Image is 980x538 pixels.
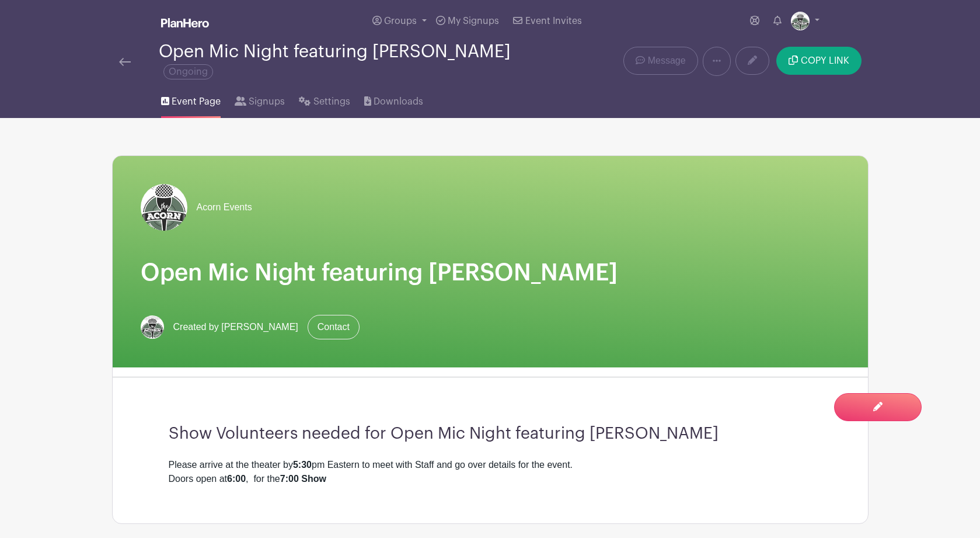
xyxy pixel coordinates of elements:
[235,81,285,118] a: Signups
[299,81,350,118] a: Settings
[141,315,164,339] img: Acorn%20Logo%20SMALL.jpg
[313,95,350,109] span: Settings
[227,474,246,484] strong: 6:00
[169,424,812,444] h3: Show Volunteers needed for Open Mic Night featuring [PERSON_NAME]
[197,200,252,214] span: Acorn Events
[169,458,812,486] div: Please arrive at the theater by pm Eastern to meet with Staff and go over details for the event. ...
[623,47,697,75] a: Message
[173,320,298,334] span: Created by [PERSON_NAME]
[141,184,187,231] img: Acorn%20Logo%20SMALL.jpg
[141,259,840,287] h1: Open Mic Night featuring [PERSON_NAME]
[172,95,221,109] span: Event Page
[374,95,423,109] span: Downloads
[249,95,285,109] span: Signups
[293,460,312,470] strong: 5:30
[159,42,537,81] div: Open Mic Night featuring [PERSON_NAME]
[280,474,326,484] strong: 7:00 Show
[364,81,423,118] a: Downloads
[163,64,213,79] span: Ongoing
[384,16,417,26] span: Groups
[801,56,849,65] span: COPY LINK
[791,12,810,30] img: Acorn%20Logo%20SMALL.jpg
[448,16,499,26] span: My Signups
[648,54,686,68] span: Message
[161,81,221,118] a: Event Page
[525,16,582,26] span: Event Invites
[308,315,360,339] a: Contact
[161,18,209,27] img: logo_white-6c42ec7e38ccf1d336a20a19083b03d10ae64f83f12c07503d8b9e83406b4c7d.svg
[119,58,131,66] img: back-arrow-29a5d9b10d5bd6ae65dc969a981735edf675c4d7a1fe02e03b50dbd4ba3cdb55.svg
[776,47,861,75] button: COPY LINK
